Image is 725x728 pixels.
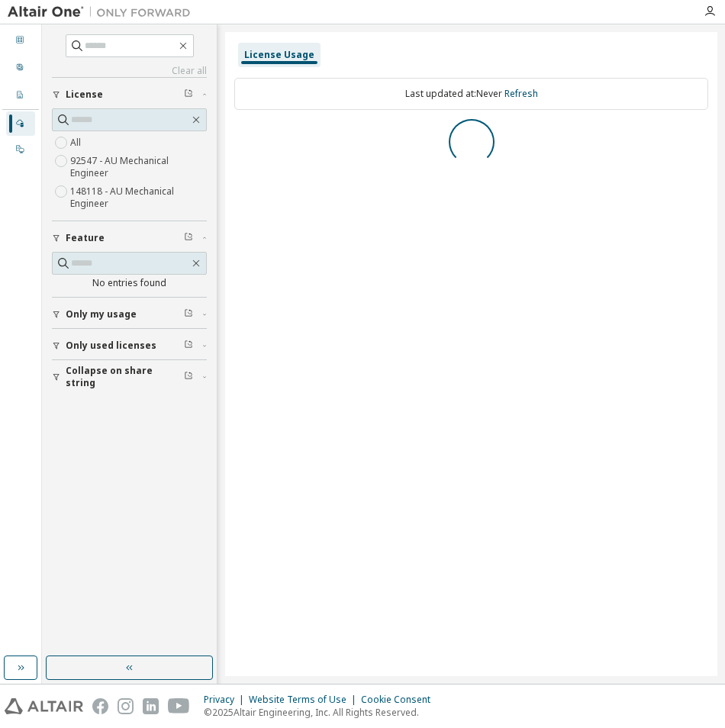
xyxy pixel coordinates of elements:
img: linkedin.svg [143,698,159,714]
div: No entries found [52,277,207,289]
span: Clear filter [184,89,193,101]
span: Clear filter [184,308,193,321]
p: © 2025 Altair Engineering, Inc. All Rights Reserved. [204,706,440,719]
button: License [52,78,207,111]
a: Refresh [504,87,538,100]
span: Clear filter [184,232,193,244]
label: 148118 - AU Mechanical Engineer [70,182,207,213]
label: All [70,134,84,152]
span: Only used licenses [66,340,156,352]
img: Altair One [8,5,198,20]
div: Cookie Consent [361,694,440,706]
img: youtube.svg [168,698,190,714]
button: Only used licenses [52,329,207,362]
a: Clear all [52,65,207,77]
div: Dashboard [6,28,35,53]
div: Managed [6,111,35,136]
span: Only my usage [66,308,137,321]
label: 92547 - AU Mechanical Engineer [70,152,207,182]
div: User Profile [6,56,35,80]
span: Feature [66,232,105,244]
img: altair_logo.svg [5,698,83,714]
img: instagram.svg [118,698,134,714]
span: Clear filter [184,340,193,352]
div: License Usage [244,49,314,61]
button: Feature [52,221,207,255]
div: Company Profile [6,83,35,108]
span: Collapse on share string [66,365,184,389]
img: facebook.svg [92,698,108,714]
button: Collapse on share string [52,360,207,394]
div: Website Terms of Use [249,694,361,706]
span: Clear filter [184,371,193,383]
div: Last updated at: Never [234,78,708,110]
div: On Prem [6,137,35,162]
span: License [66,89,103,101]
div: Privacy [204,694,249,706]
button: Only my usage [52,298,207,331]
